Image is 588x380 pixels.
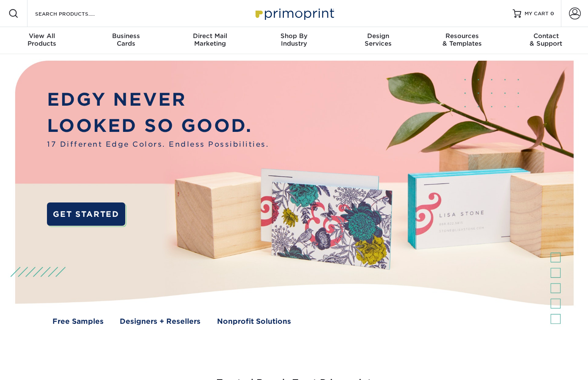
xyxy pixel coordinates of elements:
a: Designers + Resellers [120,316,201,327]
div: Services [336,32,420,47]
span: 0 [550,11,554,16]
a: DesignServices [336,27,420,54]
a: GET STARTED [47,202,125,226]
span: Business [84,32,168,40]
p: EDGY NEVER [47,86,269,113]
span: Contact [504,32,588,40]
div: & Templates [420,32,504,47]
div: & Support [504,32,588,47]
input: SEARCH PRODUCTS..... [34,8,117,19]
a: BusinessCards [84,27,168,54]
a: Contact& Support [504,27,588,54]
a: Resources& Templates [420,27,504,54]
a: Direct MailMarketing [168,27,252,54]
span: Shop By [252,32,336,40]
div: Cards [84,32,168,47]
div: Industry [252,32,336,47]
span: Direct Mail [168,32,252,40]
p: LOOKED SO GOOD. [47,112,269,139]
span: Design [336,32,420,40]
a: Nonprofit Solutions [217,316,291,327]
img: Primoprint [252,4,336,22]
span: 17 Different Edge Colors. Endless Possibilities. [47,139,269,150]
span: MY CART [525,10,549,17]
span: Resources [420,32,504,40]
a: Shop ByIndustry [252,27,336,54]
div: Marketing [168,32,252,47]
a: Free Samples [52,316,104,327]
